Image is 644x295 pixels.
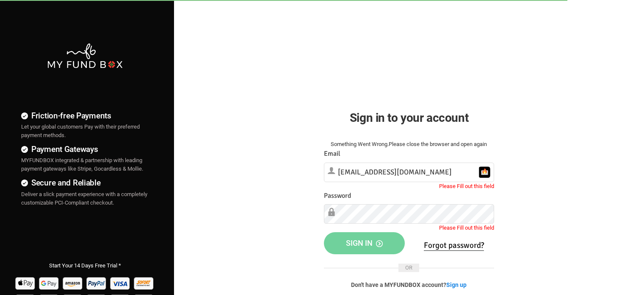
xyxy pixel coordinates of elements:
span: Let your global customers Pay with their preferred payment methods. [21,124,140,138]
img: Amazon [62,274,84,292]
img: Paypal [86,274,108,292]
span: OR [398,264,419,272]
label: Password [324,191,351,201]
div: Something Went Wrong.Please close the browser and open again [324,140,494,149]
label: Please Fill out this field [439,182,494,191]
h4: Payment Gateways [21,143,149,155]
img: Sofort Pay [133,274,155,292]
img: Google Pay [38,274,61,292]
p: Don't have a MYFUNDBOX account? [324,281,494,289]
h2: Sign in to your account [324,109,494,127]
button: Sign in [324,232,405,254]
a: Sign up [446,281,467,288]
span: MYFUNDBOX integrated & partnership with leading payment gateways like Stripe, Gocardless & Mollie. [21,157,143,172]
label: Email [324,149,340,159]
label: Please Fill out this field [439,224,494,232]
img: Apple Pay [14,274,37,292]
span: Sign in [346,239,383,247]
h4: Friction-free Payments [21,110,149,122]
span: Deliver a slick payment experience with a completely customizable PCI-Compliant checkout. [21,191,147,206]
input: Email [324,163,494,182]
img: Visa [109,274,132,292]
a: Forgot password? [424,240,484,251]
img: mfbwhite.png [47,42,123,69]
h4: Secure and Reliable [21,177,149,189]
